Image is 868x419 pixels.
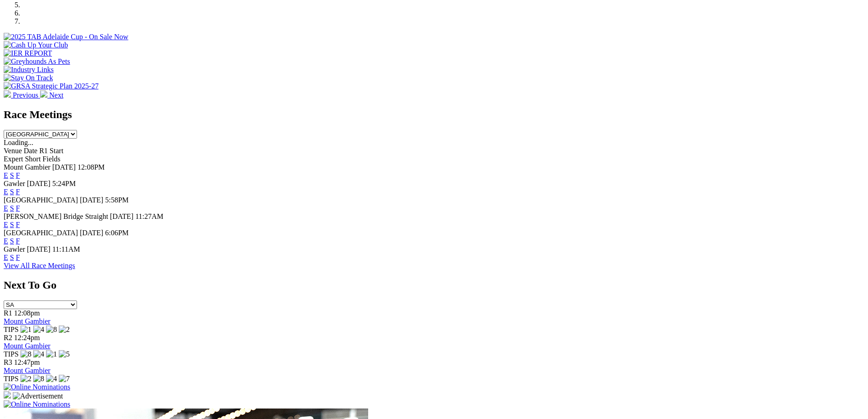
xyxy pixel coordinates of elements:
span: 12:24pm [14,334,40,341]
a: E [4,204,8,212]
a: S [10,253,14,261]
h2: Next To Go [4,279,864,291]
img: chevron-left-pager-white.svg [4,90,11,98]
span: 6:06PM [105,229,129,237]
img: 5 [59,350,70,358]
span: 12:08PM [77,163,105,171]
img: 1 [21,326,31,334]
a: E [4,188,8,196]
img: Online Nominations [4,383,70,391]
span: [DATE] [80,196,103,204]
span: R3 [4,358,12,366]
span: Date [24,147,37,155]
span: [PERSON_NAME] Bridge Straight [4,212,108,220]
span: Short [25,155,41,163]
span: 12:47pm [14,358,40,366]
a: Mount Gambier [4,367,51,374]
a: E [4,171,8,179]
img: Advertisement [13,392,63,400]
img: Cash Up Your Club [4,41,68,49]
img: chevron-right-pager-white.svg [40,90,47,98]
span: Expert [4,155,23,163]
span: 11:27AM [135,212,164,220]
a: Previous [4,91,40,99]
span: [DATE] [52,163,76,171]
a: F [16,171,20,179]
span: Mount Gambier [4,163,51,171]
img: IER REPORT [4,49,52,57]
a: F [16,221,20,228]
a: Next [40,91,63,99]
span: R1 Start [39,147,63,155]
a: E [4,253,8,261]
a: View All Race Meetings [4,262,75,269]
img: 4 [33,326,44,334]
span: [DATE] [110,212,134,220]
a: Mount Gambier [4,342,51,350]
img: 8 [46,326,57,334]
span: 12:08pm [14,309,40,317]
span: [GEOGRAPHIC_DATA] [4,196,78,204]
span: Fields [42,155,60,163]
img: 7 [59,375,70,383]
img: Stay On Track [4,74,53,82]
a: S [10,221,14,228]
a: S [10,204,14,212]
span: R1 [4,309,12,317]
a: S [10,237,14,245]
span: Loading... [4,139,33,146]
span: Gawler [4,245,25,253]
a: F [16,253,20,261]
span: R2 [4,334,12,341]
img: 2 [59,326,70,334]
a: F [16,237,20,245]
img: 4 [33,350,44,358]
img: 4 [46,375,57,383]
a: S [10,188,14,196]
span: [DATE] [80,229,103,237]
a: S [10,171,14,179]
img: 8 [21,350,31,358]
span: [DATE] [27,245,51,253]
span: TIPS [4,350,19,358]
img: 15187_Greyhounds_GreysPlayCentral_Resize_SA_WebsiteBanner_300x115_2025.jpg [4,391,11,398]
span: TIPS [4,326,19,333]
img: 8 [33,375,44,383]
a: Mount Gambier [4,317,51,325]
span: [GEOGRAPHIC_DATA] [4,229,78,237]
a: F [16,188,20,196]
span: Venue [4,147,22,155]
img: Greyhounds As Pets [4,57,70,66]
span: Next [49,91,63,99]
a: F [16,204,20,212]
span: 5:24PM [52,180,76,187]
span: Previous [13,91,38,99]
a: E [4,221,8,228]
span: 11:11AM [52,245,80,253]
img: 2 [21,375,31,383]
h2: Race Meetings [4,109,864,121]
img: 1 [46,350,57,358]
span: 5:58PM [105,196,129,204]
img: Industry Links [4,66,54,74]
span: [DATE] [27,180,51,187]
img: Online Nominations [4,400,70,409]
a: E [4,237,8,245]
img: 2025 TAB Adelaide Cup - On Sale Now [4,33,128,41]
img: GRSA Strategic Plan 2025-27 [4,82,98,90]
span: Gawler [4,180,25,187]
span: TIPS [4,375,19,383]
